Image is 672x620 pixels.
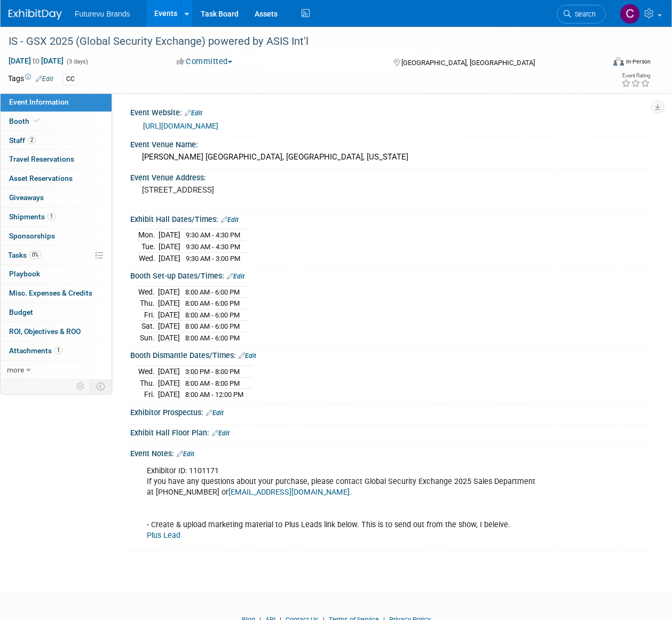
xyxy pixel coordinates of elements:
[9,98,69,106] span: Event Information
[9,174,73,182] span: Asset Reservations
[130,137,651,150] div: Event Venue Name:
[138,149,643,165] div: [PERSON_NAME] [GEOGRAPHIC_DATA], [GEOGRAPHIC_DATA], [US_STATE]
[158,298,180,309] td: [DATE]
[221,216,239,224] a: Edit
[34,118,39,124] i: Booth reservation complete
[36,75,53,83] a: Edit
[8,73,53,85] td: Tags
[9,289,92,297] span: Misc. Expenses & Credits
[9,117,42,125] span: Booth
[8,56,64,66] span: [DATE] [DATE]
[66,58,88,65] span: (3 days)
[130,105,651,118] div: Event Website:
[147,531,180,540] a: Plus Lead
[158,377,180,389] td: [DATE]
[185,391,243,399] span: 8:00 AM - 12:00 PM
[139,460,548,546] div: Exhibitor ID: 1101171 If you have any questions about your purchase, please contact Global Securi...
[1,208,112,226] a: Shipments1
[1,341,112,360] a: Attachments1
[9,232,55,240] span: Sponsorships
[173,56,236,67] button: Committed
[620,4,640,24] img: CHERYL CLOWES
[31,57,41,65] span: to
[1,169,112,188] a: Asset Reservations
[138,366,158,378] td: Wed.
[186,231,240,239] span: 9:30 AM - 4:30 PM
[158,321,180,332] td: [DATE]
[138,286,158,298] td: Wed.
[158,286,180,298] td: [DATE]
[159,252,180,264] td: [DATE]
[626,58,651,66] div: In-Person
[1,303,112,322] a: Budget
[185,322,240,330] span: 8:00 AM - 6:00 PM
[138,389,158,400] td: Fri.
[9,193,44,202] span: Giveaways
[185,288,240,296] span: 8:00 AM - 6:00 PM
[9,9,62,20] img: ExhibitDay
[177,450,194,458] a: Edit
[158,309,180,321] td: [DATE]
[75,10,130,18] span: Futurevu Brands
[206,409,224,417] a: Edit
[9,269,40,278] span: Playbook
[1,361,112,379] a: more
[143,122,218,130] a: [URL][DOMAIN_NAME]
[185,334,240,342] span: 8:00 AM - 6:00 PM
[1,131,112,150] a: Staff2
[63,74,78,85] div: CC
[138,321,158,332] td: Sat.
[571,10,596,18] span: Search
[227,273,244,280] a: Edit
[130,446,651,459] div: Event Notes:
[142,185,335,195] pre: [STREET_ADDRESS]
[185,311,240,319] span: 8:00 AM - 6:00 PM
[9,327,81,336] span: ROI, Objectives & ROO
[239,352,256,360] a: Edit
[212,430,230,437] a: Edit
[185,379,240,387] span: 8:00 AM - 8:00 PM
[130,347,651,361] div: Booth Dismantle Dates/Times:
[138,229,159,241] td: Mon.
[185,109,202,117] a: Edit
[1,188,112,207] a: Giveaways
[158,389,180,400] td: [DATE]
[48,212,56,220] span: 1
[158,332,180,343] td: [DATE]
[158,366,180,378] td: [DATE]
[29,251,41,259] span: 0%
[185,368,240,376] span: 3:00 PM - 8:00 PM
[9,212,56,221] span: Shipments
[228,488,350,497] a: [EMAIL_ADDRESS][DOMAIN_NAME]
[1,150,112,169] a: Travel Reservations
[621,73,650,78] div: Event Rating
[1,265,112,283] a: Playbook
[138,332,158,343] td: Sun.
[54,346,62,354] span: 1
[186,243,240,251] span: 9:30 AM - 4:30 PM
[9,346,62,355] span: Attachments
[557,5,606,23] a: Search
[138,309,158,321] td: Fri.
[138,377,158,389] td: Thu.
[186,255,240,263] span: 9:30 AM - 3:00 PM
[9,308,33,316] span: Budget
[72,379,90,393] td: Personalize Event Tab Strip
[130,425,651,439] div: Exhibit Hall Floor Plan:
[1,322,112,341] a: ROI, Objectives & ROO
[9,136,36,145] span: Staff
[130,404,651,418] div: Exhibitor Prospectus:
[138,252,159,264] td: Wed.
[130,170,651,183] div: Event Venue Address:
[8,251,41,259] span: Tasks
[7,365,24,374] span: more
[1,284,112,303] a: Misc. Expenses & Credits
[138,298,158,309] td: Thu.
[159,229,180,241] td: [DATE]
[130,268,651,282] div: Booth Set-up Dates/Times:
[9,155,74,163] span: Travel Reservations
[613,57,624,66] img: Format-Inperson.png
[557,55,651,71] div: Event Format
[159,241,180,253] td: [DATE]
[90,379,112,393] td: Toggle Event Tabs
